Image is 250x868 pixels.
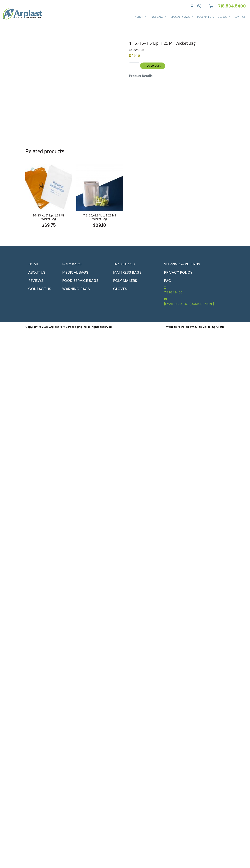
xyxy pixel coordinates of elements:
a: Mattress Bags [110,268,157,276]
a: Privacy Policy [161,268,225,276]
a: Contact Us [25,285,55,293]
a: Shipping & Returns [161,260,225,268]
a: About [133,13,148,20]
a: Poly Bags [59,260,106,268]
span: $ [129,53,131,58]
a: Contact [232,13,247,20]
img: 16x23 +1.5" Lip, 1.25 Mil Wicket Bag [25,164,72,211]
img: logo [3,8,42,19]
bdi: 29.10 [93,222,106,228]
a: Reviews [25,276,55,285]
a: Food Service Bags [59,276,106,285]
span: $ [93,222,96,228]
a: [EMAIL_ADDRESS][DOMAIN_NAME] [161,296,225,308]
span: $ [42,222,44,228]
h2: Related products [25,148,225,154]
button: Add to cart [140,63,165,69]
a: Poly Mailers [110,276,157,285]
bdi: 49.15 [129,53,140,58]
span: | [205,4,206,8]
a: Poly Bags [148,13,169,20]
a: Poly Mailers [195,13,216,20]
a: 718.834.8400 [161,285,225,296]
a: 16×23 +1.5″ Lip, 1.25 Mil Wicket Bag $69.75 [28,214,69,228]
span: SKU: [129,48,145,52]
span: WB11.15 [135,48,145,52]
a: FAQ [161,276,225,285]
h1: 11.5×15+1.5″Lip, 1.25 Mil Wicket Bag [129,41,225,46]
h2: 16×23 +1.5″ Lip, 1.25 Mil Wicket Bag [28,214,69,221]
img: 7.5x10,+1.5" Lip, 1.25 Mil Wicket Bag [76,164,123,211]
h5: Product Details [129,74,225,78]
a: Specialty Bags [169,13,195,20]
small: Copyright © 2025 Arplast Poly & Packaging Inc, all rights reserved. [25,325,112,329]
small: Website Powered by [166,325,225,329]
input: Qty [129,63,139,69]
a: 718.834.8400 [218,3,247,9]
a: Home [25,260,55,268]
a: Trash Bags [110,260,157,268]
img: 11.5x15+1.5"Lip, 1.25 Mil Wicket Bag [25,41,121,136]
a: Gloves [216,13,232,20]
a: Gloves [110,285,157,293]
h2: 7.5×10,+1.5″ Lip, 1.25 Mil Wicket Bag [79,214,120,221]
a: About Us [25,268,55,276]
a: Medical Bags [59,268,106,276]
a: Azurite Marketing Group [193,325,225,329]
bdi: 69.75 [42,222,56,228]
a: 7.5×10,+1.5″ Lip, 1.25 Mil Wicket Bag $29.10 [79,214,120,228]
a: Warning Bags [59,285,106,293]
